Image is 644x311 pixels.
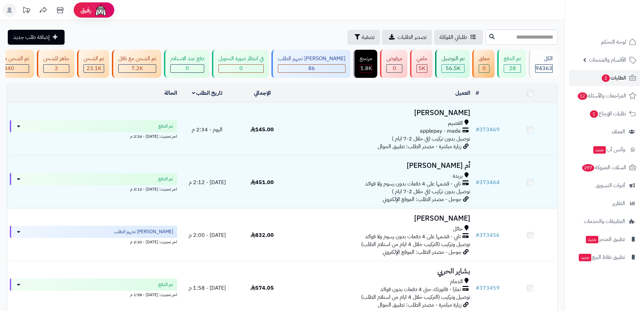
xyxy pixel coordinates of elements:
[292,267,470,275] h3: بشاير الحربي
[569,88,640,104] a: المراجعات والأسئلة12
[352,50,379,78] a: مرتجع 1.8K
[476,284,479,292] span: #
[434,30,483,45] a: طلباتي المُوكلة
[192,89,223,97] a: تاريخ الطلب
[471,50,496,78] a: معلق 0
[442,65,464,72] div: 56466
[189,284,226,292] span: [DATE] - 1:58 م
[476,89,479,97] a: #
[569,213,640,229] a: التطبيقات والخدمات
[585,235,625,244] span: تطبيق المتجر
[43,55,69,63] div: جاهز للشحن
[8,30,65,45] a: إضافة طلب جديد
[578,252,625,262] span: تطبيق نقاط البيع
[476,178,500,186] a: #373464
[251,126,274,134] span: 145.00
[365,180,461,188] span: تابي - قسّمها على 4 دفعات بدون رسوم ولا فوائد
[409,50,434,78] a: ملغي 5K
[535,64,552,72] span: 94363
[378,142,461,151] span: زيارة مباشرة - مصدر الطلب: تطبيق الجوال
[602,74,610,82] span: 2
[118,55,156,63] div: تم الشحن مع ناقل
[612,199,625,208] span: التقارير
[476,126,479,134] span: #
[10,132,177,139] div: اخر تحديث: [DATE] - 2:34 م
[589,109,626,118] span: طلبات الإرجاع
[251,178,274,186] span: 451.00
[378,301,461,309] span: زيارة مباشرة - مصدر الطلب: تطبيق الجوال
[292,109,470,117] h3: [PERSON_NAME]
[361,240,470,248] span: توصيل وتركيب (التركيب خلال 4 ايام من استلام الطلب)
[380,286,461,293] span: تمارا - فاتورتك حتى 4 دفعات بدون فوائد
[417,65,427,72] div: 4954
[13,33,50,41] span: إضافة طلب جديد
[387,65,402,72] div: 0
[569,249,640,265] a: تطبيق نقاط البيعجديد
[509,64,516,72] span: 28
[392,135,470,143] span: توصيل بدون تركيب (في خلال 2-7 ايام )
[593,146,606,154] span: جديد
[10,291,177,298] div: اخر تحديث: [DATE] - 1:58 م
[601,37,626,47] span: لوحة التحكم
[569,177,640,194] a: أدوات التسويق
[10,185,177,192] div: اخر تحديث: [DATE] - 2:12 م
[569,195,640,212] a: التقارير
[569,70,640,86] a: الطلبات2
[535,55,553,63] div: الكل
[450,278,463,286] span: الدمام
[111,50,163,78] a: تم الشحن مع ناقل 7.2K
[360,64,372,72] span: 1.8K
[448,119,463,127] span: القصيم
[577,91,626,101] span: المراجعات والأسئلة
[55,64,58,72] span: 2
[94,3,108,17] img: ai-face.png
[164,89,177,97] a: الحالة
[44,65,69,72] div: 2
[569,159,640,176] a: السلات المتروكة297
[569,34,640,50] a: لوحة التحكم
[476,284,500,292] a: #373459
[84,55,104,63] div: تم الشحن
[476,178,479,186] span: #
[569,141,640,158] a: وآتس آبجديد
[18,3,35,19] a: تحديثات المنصة
[218,55,264,63] div: في انتظار صورة التحويل
[476,126,500,134] a: #373469
[170,55,204,63] div: دفع عند الاستلام
[163,50,211,78] a: دفع عند الاستلام 0
[479,65,489,72] div: 0
[308,64,315,72] span: 86
[171,65,204,72] div: 0
[254,89,271,97] a: الإجمالي
[35,50,76,78] a: جاهز للشحن 2
[434,50,471,78] a: تم التوصيل 56.5K
[386,55,402,63] div: مرفوض
[598,19,638,33] img: logo-2.png
[158,123,173,130] span: تم الدفع
[186,64,189,72] span: 0
[569,106,640,122] a: طلبات الإرجاع1
[278,65,345,72] div: 86
[84,65,104,72] div: 23064
[439,33,467,41] span: طلباتي المُوكلة
[383,195,461,203] span: جوجل - مصدر الطلب: الموقع الإلكتروني
[383,248,461,256] span: جوجل - مصدر الطلب: الموقع الإلكتروني
[589,55,626,65] span: الأقسام والمنتجات
[496,50,527,78] a: تم الدفع 28
[596,181,625,190] span: أدوات التسويق
[76,50,111,78] a: تم الشحن 23.1K
[189,178,226,186] span: [DATE] - 2:12 م
[360,65,372,72] div: 1808
[119,65,156,72] div: 7223
[479,55,490,63] div: معلق
[442,55,464,63] div: تم التوصيل
[398,33,427,41] span: تصدير الطلبات
[581,163,626,172] span: السلات المتروكة
[593,145,625,154] span: وآتس آب
[192,126,222,134] span: اليوم - 2:34 م
[189,231,226,239] span: [DATE] - 2:00 م
[4,64,14,72] span: 340
[446,64,460,72] span: 56.5K
[251,284,274,292] span: 574.05
[392,187,470,196] span: توصيل بدون تركيب (في خلال 2-7 ايام )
